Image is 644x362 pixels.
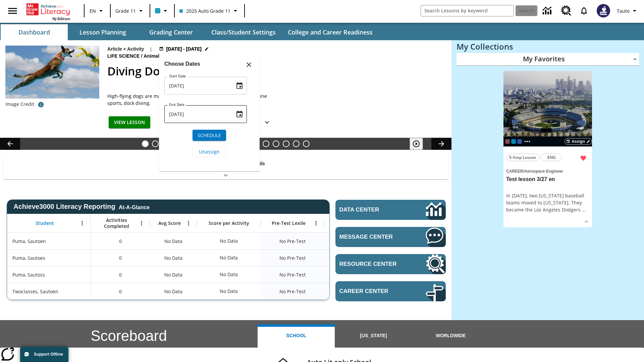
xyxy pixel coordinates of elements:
[216,234,241,248] div: No Data, Puma, Sautoen
[150,46,152,53] span: |
[572,138,585,144] span: Assign
[150,266,197,283] div: No Data, Puma, Sautoss
[279,288,306,295] span: No Pre-Test, Twoclasses, Sautoen
[69,24,136,40] button: Lesson Planning
[12,254,45,261] span: Puma, Sautoes
[161,251,186,265] span: No Data
[198,132,221,139] span: Schedule
[335,324,412,348] button: [US_STATE]
[5,5,227,13] body: Maximum 600 characters Press Escape to exit toolbar Press Alt + F10 to reach toolbar
[279,254,306,261] span: No Pre-Test, Puma, Sautoes
[164,77,230,95] input: MMMM-DD-YYYY
[339,261,406,267] span: Resource Center
[107,93,275,107] span: High-flying dogs are making a splash in one the fastest-growing canine sports, dock diving.
[233,108,246,121] button: Choose date, selected date is Aug 24, 2025
[183,218,194,228] button: Open Menu
[335,281,446,301] a: Career Center
[524,169,563,174] span: Aerospace Engineer
[541,154,562,161] button: ENG
[509,154,536,161] span: 5-Step Lesson
[511,139,516,144] div: 205 Auto Grade 11
[34,99,48,111] button: Image credit: Gloria Anderson/Alamy Stock Photo
[12,288,58,295] span: Twoclasses, Sautoen
[324,266,388,283] div: No Data, Puma, Sautoss
[506,176,589,183] h3: Test lesson 3/27 en
[311,218,321,228] button: Open Menu
[233,79,246,93] button: Choose date, selected date is Aug 24, 2025
[144,53,163,60] span: Animals
[506,154,539,161] button: 5-Step Lesson
[119,203,150,210] div: At-A-Glance
[282,24,378,40] button: College and Career Readiness
[193,130,226,141] button: Schedule
[150,283,197,300] div: No Data, Twoclasses, Sautoen
[107,46,144,53] p: Article + Activity
[410,138,423,150] button: Play
[107,63,443,80] h2: Diving Dogs Make a Splash
[431,138,451,150] button: Lesson carousel, Next
[164,59,254,163] div: Choose date
[506,192,589,213] div: In [DATE], two [US_STATE] baseball teams moved to [US_STATE]. They became the Los Angeles Dodgers
[166,46,202,53] span: [DATE] - [DATE]
[26,2,70,21] div: Home
[150,249,197,266] div: No Data, Puma, Sautoes
[263,140,269,147] button: Slide 13 Career Lesson
[161,268,186,282] span: No Data
[209,220,249,226] span: Score per Activity
[581,217,591,227] button: Show Details
[457,53,639,66] div: My Favorites
[577,152,589,164] button: Remove from Favorites
[557,2,575,20] a: Resource Center, Will open in new tab
[582,206,586,213] span: …
[107,53,141,60] span: Life Science
[169,102,184,107] label: End Date
[575,2,593,19] a: Notifications
[216,251,241,264] div: No Data, Puma, Sautoes
[324,283,388,300] div: No Data, Twoclasses, Sautoen
[152,5,172,17] button: Class color is light blue. Change class color
[410,138,430,150] div: Play
[3,156,448,179] div: Show Class Announcement Details
[119,238,122,245] span: 0
[241,57,257,73] button: Close
[216,268,241,281] div: No Data, Puma, Sautoss
[539,2,557,20] a: Data Center
[565,138,592,145] button: Assign Choose Dates
[52,16,70,21] span: NJ Edition
[12,238,46,245] span: Puma, Sautoen
[90,7,96,14] span: EN
[142,140,149,147] button: Slide 1 Diving Dogs Make a Splash
[293,140,300,147] button: Slide 16 Point of View
[335,200,446,220] a: Data Center
[517,139,522,144] div: OL 2025 Auto Grade 7
[324,233,388,249] div: No Data, Puma, Sautoen
[335,227,446,247] a: Message Center
[113,5,148,17] button: Grade: Grade 11, Select a grade
[34,352,63,357] span: Support Offline
[258,324,335,348] button: School
[119,288,122,295] span: 0
[335,254,446,274] a: Resource Center, Will open in new tab
[503,71,592,228] div: lesson details
[421,5,514,16] input: search field
[161,234,186,248] span: No Data
[339,288,406,295] span: Career Center
[91,249,150,266] div: 0, Puma, Sautoes
[141,53,142,59] span: /
[593,2,614,19] button: Select a new avatar
[13,203,150,210] span: Achieve3000 Literacy Reporting
[505,139,510,144] div: OL 2025 Auto Grade 12
[94,217,139,229] span: Activities Completed
[1,24,68,40] button: Dashboard
[161,285,186,298] span: No Data
[36,220,54,226] span: Student
[506,167,589,175] span: Topic: Career/Aerospace Engineer
[119,271,122,278] span: 0
[91,283,150,300] div: 0, Twoclasses, Sautoen
[617,7,630,14] span: Tauto
[614,5,641,17] button: Profile/Settings
[597,4,610,17] img: Avatar
[523,137,531,145] button: Show more classes
[137,218,147,228] button: Open Menu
